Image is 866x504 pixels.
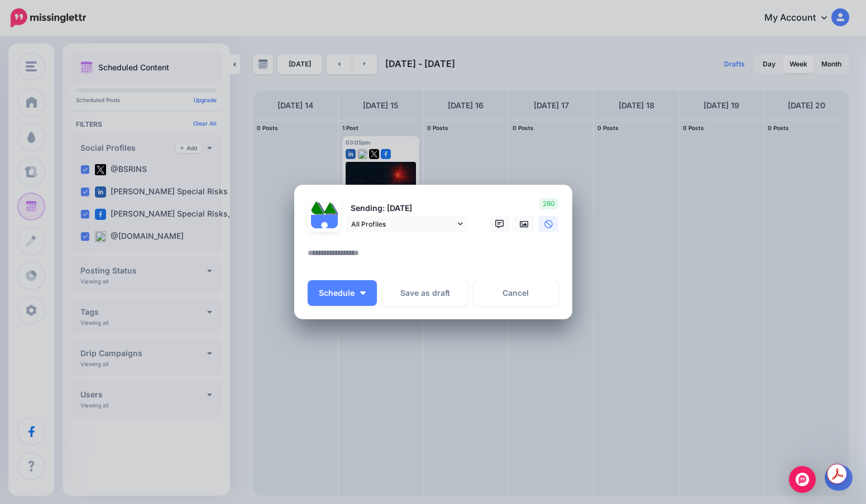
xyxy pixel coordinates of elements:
a: Cancel [473,280,559,306]
div: Open Intercom Messenger [789,466,816,493]
span: 280 [539,198,558,209]
span: Schedule [319,289,355,297]
span: All Profiles [351,218,455,230]
img: 379531_475505335829751_837246864_n-bsa122537.jpg [311,201,324,215]
button: Save as draft [382,280,468,306]
img: arrow-down-white.png [360,291,366,295]
a: All Profiles [346,216,468,232]
img: 1Q3z5d12-75797.jpg [324,201,338,215]
p: Sending: [DATE] [346,202,468,215]
button: Schedule [308,280,377,306]
img: user_default_image.png [311,215,338,242]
